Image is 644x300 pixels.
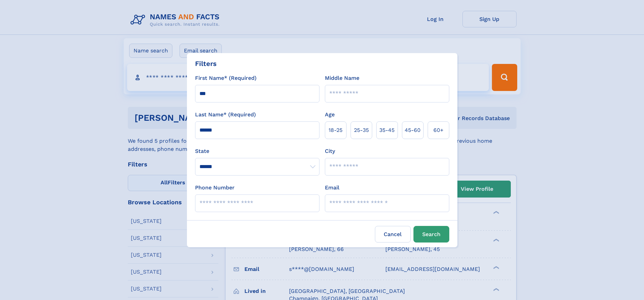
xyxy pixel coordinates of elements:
[325,147,335,155] label: City
[433,126,444,134] span: 60+
[354,126,369,134] span: 25‑35
[413,226,449,243] button: Search
[325,184,339,192] label: Email
[379,126,395,134] span: 35‑45
[405,126,421,134] span: 45‑60
[195,111,256,119] label: Last Name* (Required)
[195,74,257,82] label: First Name* (Required)
[329,126,342,134] span: 18‑25
[195,59,217,69] div: Filters
[195,184,235,192] label: Phone Number
[325,74,359,82] label: Middle Name
[195,147,319,155] label: State
[375,226,411,243] label: Cancel
[325,111,335,119] label: Age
